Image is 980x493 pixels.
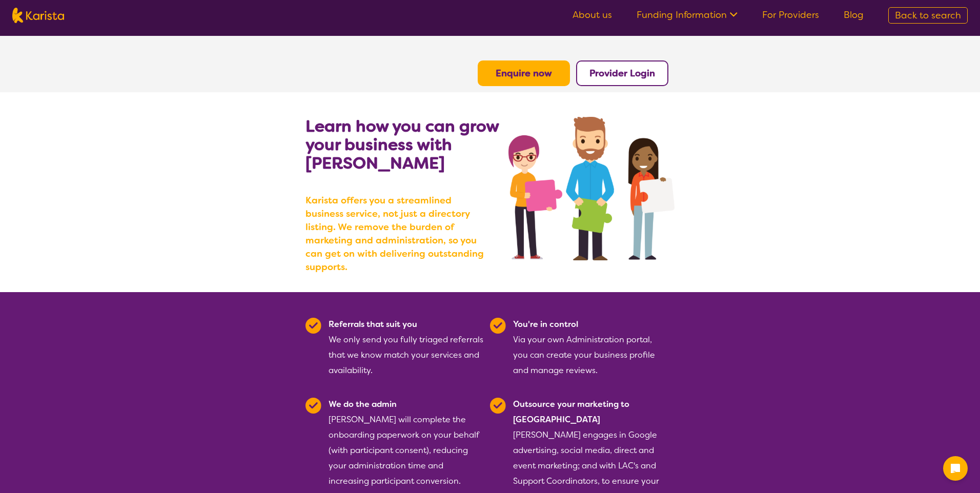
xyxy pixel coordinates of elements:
[305,318,321,334] img: Tick
[329,319,417,330] b: Referrals that suit you
[305,115,499,174] b: Learn how you can grow your business with [PERSON_NAME]
[576,60,668,86] button: Provider Login
[844,9,864,21] a: Blog
[478,60,570,86] button: Enquire now
[573,9,612,21] a: About us
[329,399,397,409] b: We do the admin
[513,399,629,425] b: Outsource your marketing to [GEOGRAPHIC_DATA]
[762,9,819,21] a: For Providers
[490,398,506,414] img: Tick
[895,9,961,22] span: Back to search
[496,67,552,79] a: Enquire now
[513,319,578,330] b: You're in control
[305,398,321,414] img: Tick
[888,7,968,24] a: Back to search
[305,194,490,274] b: Karista offers you a streamlined business service, not just a directory listing. We remove the bu...
[508,117,675,260] img: grow your business with Karista
[637,9,738,21] a: Funding Information
[490,318,506,334] img: Tick
[589,67,655,79] a: Provider Login
[513,317,668,378] div: Via your own Administration portal, you can create your business profile and manage reviews.
[12,8,64,23] img: Karista logo
[329,317,484,378] div: We only send you fully triaged referrals that we know match your services and availability.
